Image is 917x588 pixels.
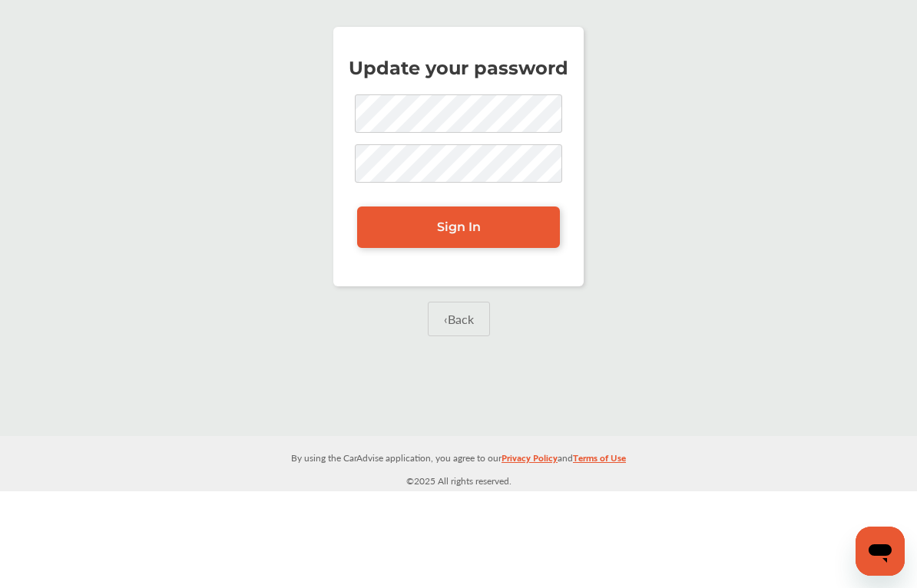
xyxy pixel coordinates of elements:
a: ‹Back [428,302,490,336]
a: Sign In [357,206,560,248]
span: Sign In [437,220,481,234]
a: Terms of Use [573,449,626,473]
p: Update your password [349,61,568,76]
a: Privacy Policy [502,449,558,473]
iframe: Button to launch messaging window [856,527,905,576]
